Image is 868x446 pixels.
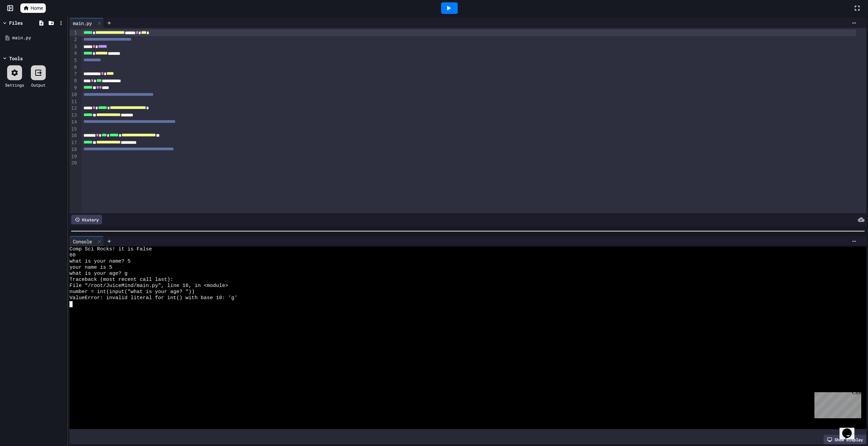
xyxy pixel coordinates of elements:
[70,289,195,295] span: number = int(input("what is your age? "))
[70,252,76,259] span: 60
[70,71,78,77] div: 7
[70,238,95,245] div: Console
[70,246,152,252] span: Comp Sci Rocks! it is False
[70,112,78,119] div: 13
[12,35,65,41] div: main.py
[3,3,47,43] div: Chat with us now!Close
[70,265,112,271] span: your name is 5
[70,126,78,133] div: 15
[70,105,78,112] div: 12
[5,82,24,88] div: Settings
[9,55,23,62] div: Tools
[70,271,127,277] span: what is your age? g
[70,20,95,27] div: main.py
[70,18,104,28] div: main.py
[70,36,78,43] div: 2
[70,153,78,160] div: 19
[70,91,78,98] div: 10
[70,295,237,301] span: ValueError: invalid literal for int() with base 10: 'g'
[70,50,78,57] div: 4
[70,77,78,84] div: 8
[70,64,78,71] div: 6
[70,236,104,246] div: Console
[70,43,78,50] div: 3
[70,57,78,64] div: 5
[70,139,78,146] div: 17
[31,82,45,88] div: Output
[70,160,78,166] div: 20
[71,215,102,224] div: History
[70,259,131,265] span: what is your name? 5
[70,146,78,153] div: 18
[31,5,43,12] span: Home
[70,98,78,105] div: 11
[70,29,78,36] div: 1
[812,389,861,418] iframe: chat widget
[824,435,866,444] div: Show display
[9,19,23,26] div: Files
[840,419,861,439] iframe: chat widget
[70,132,78,139] div: 16
[70,85,78,91] div: 9
[70,119,78,126] div: 14
[70,277,173,283] span: Traceback (most recent call last):
[20,3,46,13] a: Home
[70,283,228,289] span: File "/root/JuiceMind/main.py", line 16, in <module>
